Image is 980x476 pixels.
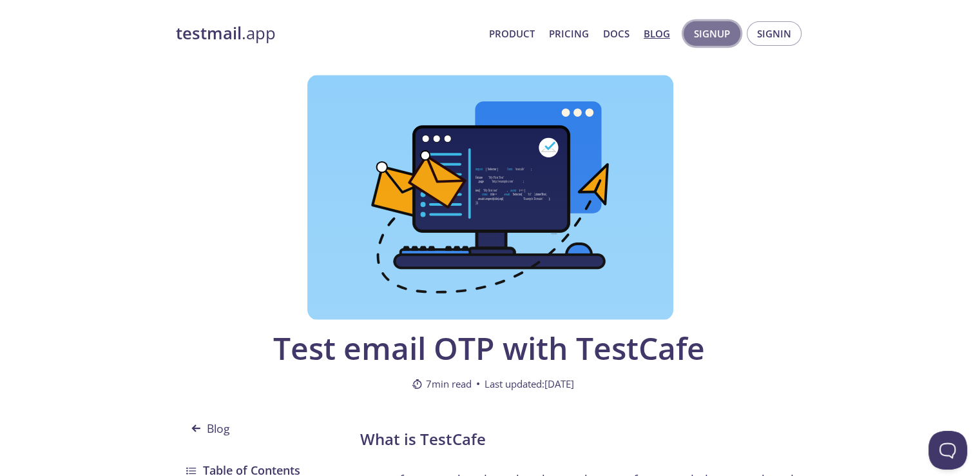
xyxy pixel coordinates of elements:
[412,376,472,392] span: 7 min read
[269,330,709,366] span: Test email OTP with TestCafe
[603,25,629,42] a: Docs
[684,21,740,46] button: Signup
[485,376,574,392] span: Last updated: [DATE]
[694,25,730,42] span: Signup
[747,21,802,46] button: Signin
[186,416,238,441] span: Blog
[176,23,479,45] a: testmail.app
[489,25,535,42] a: Product
[644,25,670,42] a: Blog
[176,22,242,45] strong: testmail
[757,25,791,42] span: Signin
[186,398,320,446] a: Blog
[928,431,967,470] iframe: Help Scout Beacon - Open
[549,25,589,42] a: Pricing
[360,428,805,451] h2: What is TestCafe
